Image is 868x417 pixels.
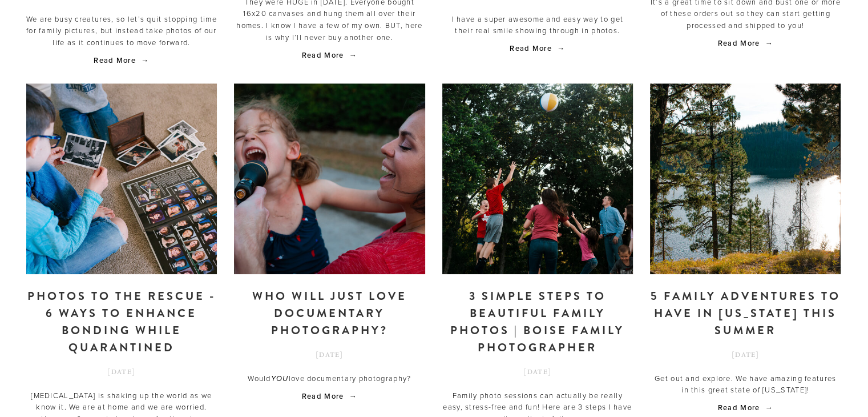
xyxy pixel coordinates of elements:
[107,365,135,380] time: [DATE]
[394,83,680,274] img: 3 Simple Steps to Beautiful Family Photos | Boise Family Photographer
[302,50,357,60] span: Read More
[248,372,411,385] p: Would love documentary photography?
[442,288,633,356] a: 3 Simple Steps to Beautiful Family Photos | Boise Family Photographer
[718,38,773,48] span: Read More
[26,13,217,49] p: We are busy creatures, so let’s quit stopping time for family pictures, but instead take photos o...
[234,49,425,61] a: Read More
[732,348,760,363] time: [DATE]
[442,13,633,37] p: I have a super awesome and easy way to get their real smile showing through in photos.
[718,402,773,412] span: Read More
[94,55,149,65] span: Read More
[316,348,344,363] time: [DATE]
[650,37,841,49] a: Read More
[187,83,473,274] img: Who will just LOVE documentary photography?
[650,288,841,339] a: 5 Family Adventures to have in [US_STATE] this Summer
[302,391,357,401] span: Read More
[26,288,217,356] a: Photos to the Rescue - 6 ways to Enhance Bonding while Quarantined
[650,402,841,414] a: Read More
[510,43,565,53] span: Read More
[523,365,551,380] time: [DATE]
[650,372,841,396] p: Get out and explore. We have amazing features in this great state of [US_STATE]!
[26,54,217,66] a: Read More
[271,374,289,383] em: YOU
[442,42,633,54] a: Read More
[234,288,425,339] a: Who will just LOVE documentary photography?
[248,390,411,402] a: Read More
